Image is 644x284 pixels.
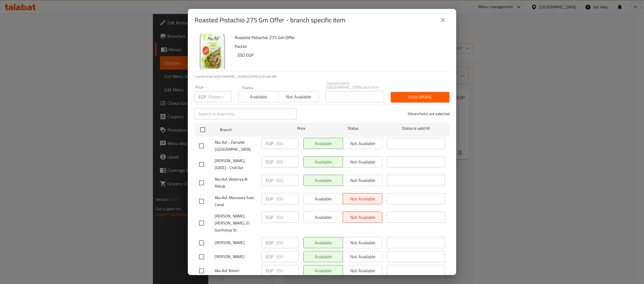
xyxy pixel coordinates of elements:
p: Packed [235,43,445,50]
p: EGP [266,195,273,202]
p: EGP [266,239,273,246]
p: EGP [266,177,273,184]
h6: 350 EGP [237,51,445,59]
p: 0 branche(s) are selected [408,111,449,117]
p: EGP [266,253,273,260]
span: Abu Auf, Mansoura Suez Canal [215,194,257,208]
p: EGP [266,214,273,221]
input: Please enter price [276,156,299,167]
span: [PERSON_NAME], [PERSON_NAME], El Gomhorya St. [215,213,257,234]
button: close [436,13,449,27]
input: Please enter price [276,265,299,276]
span: [PERSON_NAME] [215,239,257,246]
p: Current time in [GEOGRAPHIC_DATA] is [DATE] 4:50:46 PM [195,74,449,79]
input: Search in branches [195,108,284,119]
span: Status is valid till [387,125,445,132]
button: Available [238,91,278,102]
h6: Roasted Pistachio 275 Gm Offer [235,34,445,41]
button: Bulk update [391,92,449,102]
input: Please enter price [276,212,299,223]
input: Please enter price [276,251,299,262]
input: Please enter price [276,138,299,149]
input: Please enter price [276,193,299,204]
span: [PERSON_NAME] [215,253,257,260]
span: Abu Auf, Watanya Al Rehab [215,176,257,190]
p: EGP [266,267,273,274]
p: EGP [266,140,273,147]
span: [PERSON_NAME], [DATE] - Chill Out [215,157,257,171]
input: Please enter price [276,237,299,248]
span: Price [283,125,320,132]
p: EGP [266,158,273,165]
span: Not available [281,93,316,101]
input: Please enter price [209,91,231,102]
span: Abu Auf, Bitash [215,267,257,274]
input: Please enter price [276,175,299,186]
span: Bulk update [395,94,445,101]
span: Branch [220,126,278,133]
img: Roasted Pistachio 275 Gm Offer [195,34,230,69]
span: Available [241,93,276,101]
span: Abu Auf - Zamalek [GEOGRAPHIC_DATA] [215,139,257,153]
p: EGP [198,93,206,100]
button: Not available [278,91,318,102]
h2: Roasted Pistachio 275 Gm Offer - branch specific item [195,16,345,25]
span: Status [324,125,382,132]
